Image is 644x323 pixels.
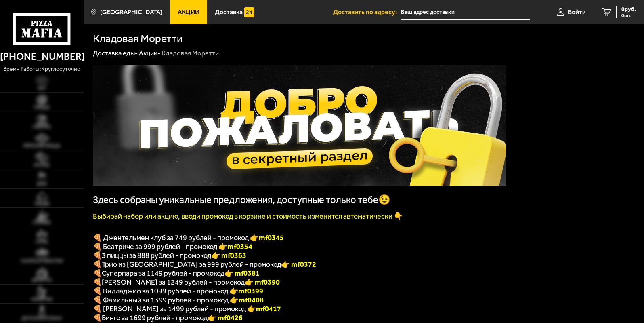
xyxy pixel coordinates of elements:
[245,278,280,287] b: 👉 mf0390
[93,194,390,205] span: Здесь собраны уникальные предложения, доступные только тебе😉
[93,233,284,242] span: 🍕 Джентельмен клуб за 749 рублей - промокод 👉
[256,304,281,313] b: mf0417
[102,260,281,269] span: Трио из [GEOGRAPHIC_DATA] за 999 рублей - промокод
[93,278,102,287] b: 🍕
[333,9,401,15] span: Доставить по адресу:
[178,9,199,15] span: Акции
[100,9,162,15] span: [GEOGRAPHIC_DATA]
[281,260,316,269] font: 👉 mf0372
[401,5,530,20] span: Комендантский проспект, 13к1
[621,13,636,18] span: 0 шт.
[211,251,246,260] font: 👉 mf0363
[93,296,264,304] span: 🍕 Фамильный за 1399 рублей - промокод 👉
[259,233,284,242] b: mf0345
[93,313,102,322] b: 🍕
[93,33,183,44] h1: Кладовая Моретти
[102,278,245,287] span: [PERSON_NAME] за 1249 рублей - промокод
[93,65,506,186] img: 1024x1024
[102,251,211,260] span: 3 пиццы за 888 рублей - промокод
[215,9,243,15] span: Доставка
[227,242,252,251] b: mf0354
[93,212,403,221] font: Выбирай набор или акцию, вводи промокод в корзине и стоимость изменится автоматически 👇
[93,269,102,278] font: 🍕
[621,6,636,12] span: 0 руб.
[93,304,281,313] span: 🍕 [PERSON_NAME] за 1499 рублей - промокод 👉
[238,287,263,296] b: mf0399
[93,251,102,260] font: 🍕
[93,242,252,251] span: 🍕 Беатриче за 999 рублей - промокод 👉
[102,269,224,278] span: Суперпара за 1149 рублей - промокод
[224,269,260,278] font: 👉 mf0381
[244,7,254,17] img: 15daf4d41897b9f0e9f617042186c801.svg
[93,49,138,57] a: Доставка еды-
[401,5,530,20] input: Ваш адрес доставки
[239,296,264,304] b: mf0408
[208,313,243,322] b: 👉 mf0426
[139,49,160,57] a: Акции-
[93,260,102,269] font: 🍕
[568,9,586,15] span: Войти
[162,49,219,58] div: Кладовая Моретти
[102,313,208,322] span: Бинго за 1699 рублей - промокод
[93,287,263,296] span: 🍕 Вилладжио за 1099 рублей - промокод 👉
